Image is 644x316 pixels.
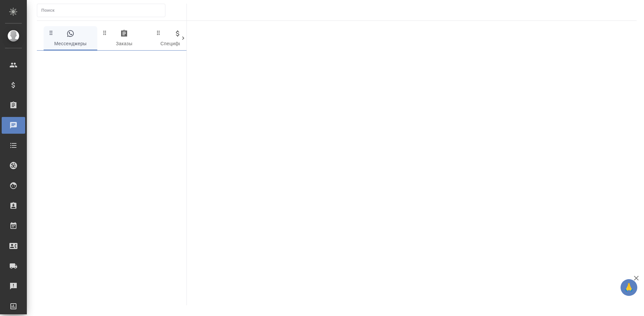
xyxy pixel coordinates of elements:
[48,29,93,48] span: Мессенджеры
[48,29,54,36] svg: Зажми и перетащи, чтобы поменять порядок вкладок
[41,6,165,15] input: Поиск
[102,29,108,36] svg: Зажми и перетащи, чтобы поменять порядок вкладок
[623,280,635,295] span: 🙏
[101,29,147,48] span: Заказы
[155,29,201,48] span: Спецификации
[621,279,637,296] button: 🙏
[155,29,162,36] svg: Зажми и перетащи, чтобы поменять порядок вкладок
